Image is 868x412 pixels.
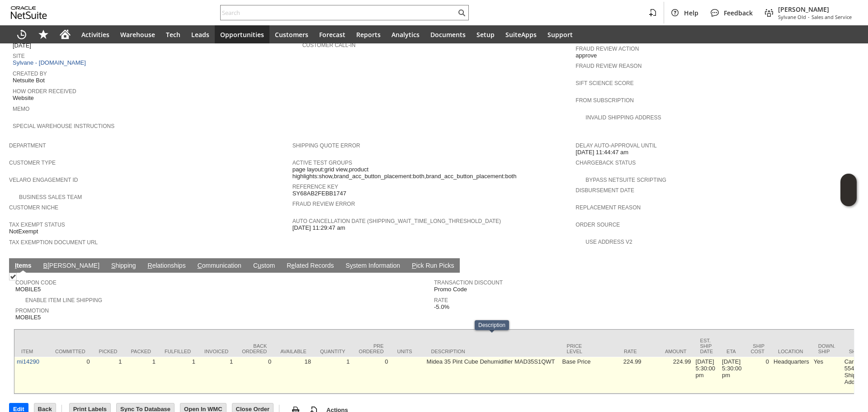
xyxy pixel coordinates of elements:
span: [PERSON_NAME] [778,5,852,14]
span: Oracle Guided Learning Widget. To move around, please hold and drag [840,190,857,207]
a: Forecast [314,25,351,43]
span: y [350,262,353,269]
span: Analytics [392,30,420,39]
span: Support [547,30,573,39]
td: 224.99 [644,357,693,393]
svg: Shortcuts [38,29,49,40]
a: From Subscription [576,97,634,104]
input: Search [221,7,456,18]
div: Description [431,349,553,354]
span: Tech [166,30,180,39]
span: Setup [476,30,495,39]
td: Base Price [560,357,594,393]
a: Auto Cancellation Date (shipping_wait_time_long_threshold_date) [292,218,501,224]
a: Fraud Review Action [576,46,639,52]
a: Enable Item Line Shipping [25,297,102,303]
span: [DATE] 11:44:47 am [576,149,628,156]
a: SuiteApps [500,25,542,43]
a: Memo [13,106,29,112]
svg: logo [11,6,47,19]
a: Tax Exemption Document URL [9,239,98,246]
span: Feedback [724,9,753,17]
span: Sylvane Old [778,14,806,20]
a: Customer Niche [9,204,58,211]
svg: Recent Records [16,29,27,40]
a: Velaro Engagement ID [9,177,78,183]
a: Unrolled view on [843,260,854,271]
td: Yes [811,357,842,393]
div: Item [21,349,42,354]
div: Price Level [567,343,587,354]
a: Chargeback Status [576,160,636,166]
a: Activities [76,25,115,43]
span: -5.0% [434,303,449,311]
td: 18 [274,357,313,393]
a: Invalid Shipping Address [585,114,661,121]
span: Customers [275,30,308,39]
span: Help [684,9,698,17]
a: Special Warehouse Instructions [13,123,114,129]
a: Active Test Groups [292,160,352,166]
div: Available [280,349,307,354]
td: [DATE] 5:30:00 pm [693,357,720,393]
div: Packed [131,349,151,354]
span: Forecast [319,30,345,39]
span: I [15,262,17,269]
a: Disbursement Date [576,187,634,194]
td: 1 [313,357,352,393]
td: 1 [198,357,235,393]
iframe: Click here to launch Oracle Guided Learning Help Panel [840,174,857,206]
span: C [198,262,202,269]
div: Shortcuts [33,25,54,43]
td: Headquarters [771,357,811,393]
a: Setup [471,25,500,43]
svg: Search [456,7,467,18]
span: [DATE] [13,42,31,49]
a: Business Sales Team [19,194,82,200]
div: Amount [651,349,687,354]
a: Shipping [109,262,138,270]
div: Ship Cost [750,343,764,354]
a: Communication [195,262,244,270]
a: Custom [251,262,277,270]
a: Warehouse [115,25,160,43]
div: Picked [99,349,118,354]
a: Analytics [386,25,425,43]
span: R [148,262,152,269]
span: SuiteApps [505,30,537,39]
div: Down. Ship [818,343,835,354]
span: Netsuite Bot [13,77,45,84]
div: Description [478,322,505,328]
a: Sift Science Score [576,80,633,86]
a: Tech [160,25,186,43]
span: Activities [81,30,109,39]
div: Est. Ship Date [700,338,713,354]
a: Customer Type [9,160,56,166]
a: Site [13,53,25,59]
span: page layout:grid view,product highlights:show,brand_acc_button_placement:both,brand_acc_button_pl... [292,166,571,180]
a: Support [542,25,578,43]
a: Sylvane - [DOMAIN_NAME] [13,59,88,66]
div: Fulfilled [165,349,191,354]
span: Sales and Service [811,14,852,20]
td: [DATE] 5:30:00 pm [720,357,744,393]
a: Reference Key [292,184,338,190]
a: Items [13,262,34,270]
td: 1 [124,357,158,393]
span: Reports [356,30,381,39]
div: Quantity [320,349,345,354]
td: 0 [352,357,391,393]
div: Invoiced [204,349,228,354]
span: P [412,262,416,269]
span: S [111,262,115,269]
div: Rate [601,349,637,354]
a: Replacement reason [576,204,641,211]
span: SY68AB2FEBB1747 [292,190,346,197]
a: Rate [434,297,448,303]
td: 224.99 [594,357,644,393]
a: Customers [269,25,314,43]
a: How Order Received [13,88,76,95]
a: Fraud Review Error [292,201,355,207]
a: Relationships [146,262,188,270]
img: Checked [9,273,17,280]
